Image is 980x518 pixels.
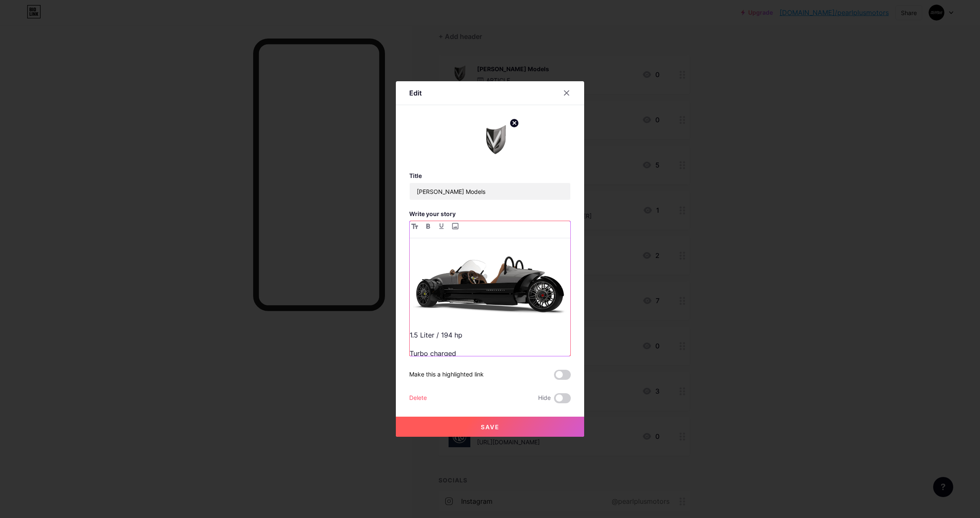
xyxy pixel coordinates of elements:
[409,172,571,179] h3: Title
[396,417,584,437] button: Save
[409,370,484,380] div: Make this a highlighted link
[410,329,570,341] p: 1.5 Liter / 194 hp
[409,393,427,403] div: Delete
[410,250,570,319] img: Q5RxGD1KB0BikGxNeargalleryscaled.jpg
[409,88,422,98] div: Edit
[409,210,571,217] h3: Write your story
[481,423,500,430] span: Save
[475,122,515,162] img: link_thumbnail
[538,393,551,403] span: Hide
[410,183,570,200] input: Title
[410,348,570,359] p: Turbo charged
